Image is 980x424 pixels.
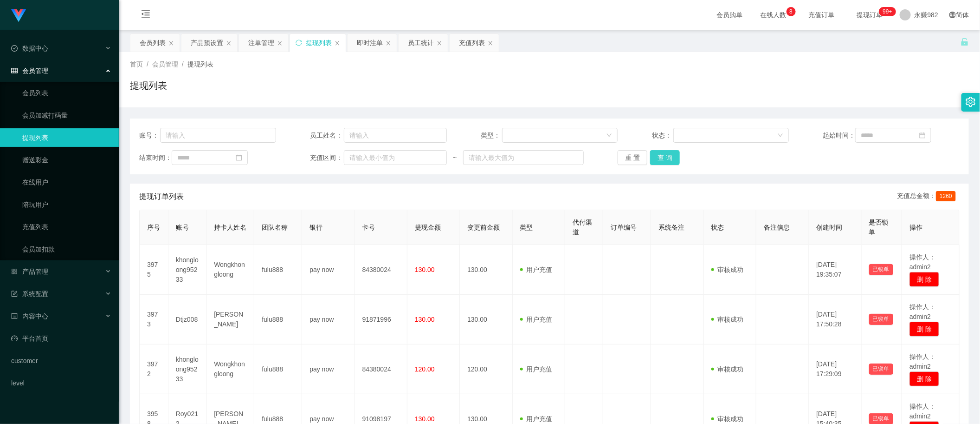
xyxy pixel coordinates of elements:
[437,40,442,46] i: 图标: close
[415,415,435,423] span: 130.00
[879,7,896,16] sup: 252
[778,132,783,139] i: 图标: down
[22,240,111,258] a: 会员加扣款
[206,344,254,394] td: Wongkhongloong
[206,295,254,344] td: [PERSON_NAME]
[386,40,391,46] i: 图标: close
[447,153,463,163] span: ~
[415,224,441,231] span: 提现金额
[481,131,503,140] span: 类型：
[306,34,332,52] div: 提现列表
[310,153,344,163] span: 充值区间：
[130,0,161,30] i: 图标: menu-fold
[909,322,939,337] button: 删 除
[130,60,143,68] span: 首页
[520,415,553,423] span: 用户充值
[11,290,48,298] span: 系统配置
[11,329,111,348] a: 图标: dashboard平台首页
[809,245,861,295] td: [DATE] 19:35:07
[362,224,375,231] span: 卡号
[415,266,435,273] span: 130.00
[909,303,935,320] span: 操作人：admin2
[11,67,48,74] span: 会员管理
[869,364,893,375] button: 已锁单
[248,34,274,52] div: 注单管理
[302,295,355,344] td: pay now
[909,253,935,271] span: 操作人：admin2
[357,34,383,52] div: 即时注单
[140,34,166,52] div: 会员列表
[611,224,637,231] span: 订单编号
[408,34,434,52] div: 员工统计
[168,40,174,46] i: 图标: close
[191,34,223,52] div: 产品预设置
[711,415,744,423] span: 审核成功
[618,150,647,165] button: 重 置
[467,224,500,231] span: 变更前金额
[520,224,533,231] span: 类型
[11,351,111,370] a: customer
[520,365,553,373] span: 用户充值
[711,365,744,373] span: 审核成功
[11,45,48,52] span: 数据中心
[140,344,168,394] td: 3972
[11,67,18,74] i: 图标: table
[909,272,939,287] button: 删 除
[787,7,796,16] sup: 8
[355,344,407,394] td: 84380024
[897,191,960,202] div: 充值总金额：
[520,266,553,273] span: 用户充值
[22,84,111,102] a: 会员列表
[869,314,893,325] button: 已锁单
[22,195,111,214] a: 陪玩用户
[22,173,111,192] a: 在线用户
[852,12,888,18] span: 提现订单
[809,344,861,394] td: [DATE] 17:29:09
[309,224,322,231] span: 银行
[277,40,283,46] i: 图标: close
[11,9,26,22] img: logo.9652507e.png
[176,224,189,231] span: 账号
[355,245,407,295] td: 84380024
[310,131,344,140] span: 员工姓名：
[140,245,168,295] td: 3975
[11,313,18,319] i: 图标: profile
[711,266,744,273] span: 审核成功
[460,245,512,295] td: 130.00
[262,224,288,231] span: 团队名称
[764,224,790,231] span: 备注信息
[415,365,435,373] span: 120.00
[139,153,172,163] span: 结束时间：
[254,344,302,394] td: fulu888
[573,219,592,236] span: 代付渠道
[302,344,355,394] td: pay now
[160,128,276,143] input: 请输入
[919,132,926,139] i: 图标: calendar
[11,312,48,320] span: 内容中心
[335,40,340,46] i: 图标: close
[949,12,956,18] i: 图标: global
[11,45,18,52] i: 图标: check-circle-o
[168,295,206,344] td: Dtjz008
[11,268,18,275] i: 图标: appstore-o
[804,12,839,18] span: 充值订单
[206,245,254,295] td: Wongkhongloong
[415,316,435,323] span: 130.00
[459,34,485,52] div: 充值列表
[809,295,861,344] td: [DATE] 17:50:28
[823,131,855,140] span: 起始时间：
[187,60,213,68] span: 提现列表
[606,132,612,139] i: 图标: down
[152,60,178,68] span: 会员管理
[355,295,407,344] td: 91871996
[139,191,184,202] span: 提现订单列表
[909,224,922,231] span: 操作
[460,344,512,394] td: 120.00
[302,245,355,295] td: pay now
[168,344,206,394] td: khongloong95233
[344,128,447,143] input: 请输入
[254,295,302,344] td: fulu888
[789,7,793,16] p: 8
[652,131,673,140] span: 状态：
[966,97,976,107] i: 图标: setting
